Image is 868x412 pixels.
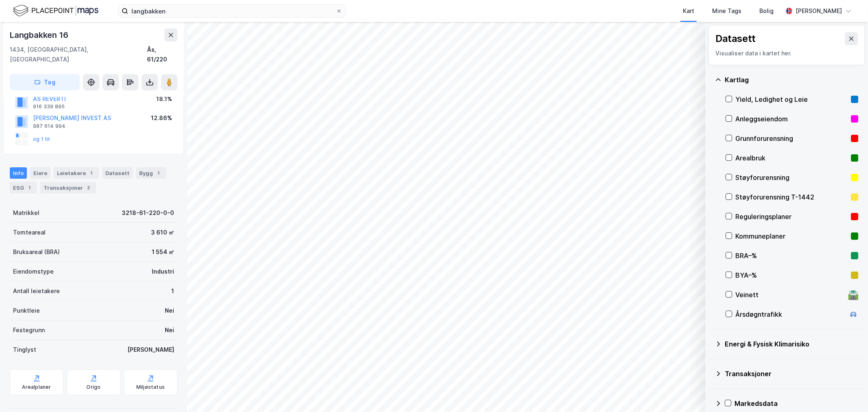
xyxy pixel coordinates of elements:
[848,289,859,300] div: 🛣️
[13,228,46,237] div: Tomteareal
[735,173,848,182] div: Støyforurensning
[735,134,848,143] div: Grunnforurensning
[13,345,36,355] div: Tinglyst
[725,339,858,349] div: Energi & Fysisk Klimarisiko
[725,75,858,85] div: Kartlag
[136,167,166,179] div: Bygg
[128,5,336,17] input: Søk på adresse, matrikkel, gårdeiere, leietakere eller personer
[152,267,174,276] div: Industri
[10,74,80,90] button: Tag
[171,286,174,296] div: 1
[156,94,172,104] div: 18.1%
[151,228,174,237] div: 3 610 ㎡
[725,369,858,379] div: Transaksjoner
[10,182,37,193] div: ESG
[715,48,858,58] div: Visualiser data i kartet her.
[13,267,54,276] div: Eiendomstype
[735,251,848,261] div: BRA–%
[735,231,848,241] div: Kommuneplaner
[87,169,96,177] div: 1
[13,247,60,257] div: Bruksareal (BRA)
[85,184,93,192] div: 2
[22,384,51,390] div: Arealplaner
[13,306,40,316] div: Punktleie
[735,270,848,280] div: BYA–%
[26,184,34,192] div: 1
[136,384,165,390] div: Miljøstatus
[152,247,174,257] div: 1 554 ㎡
[127,345,174,355] div: [PERSON_NAME]
[10,28,70,42] div: Langbakken 16
[735,309,845,319] div: Årsdøgntrafikk
[54,167,99,179] div: Leietakere
[151,113,172,123] div: 12.86%
[87,384,101,390] div: Origo
[827,373,868,412] div: Kontrollprogram for chat
[735,114,848,124] div: Anleggseiendom
[122,208,174,218] div: 3218-61-220-0-0
[40,182,96,193] div: Transaksjoner
[13,286,60,296] div: Antall leietakere
[13,325,45,335] div: Festegrunn
[13,208,39,218] div: Matrikkel
[102,167,133,179] div: Datasett
[683,6,694,16] div: Kart
[155,169,163,177] div: 1
[735,192,848,202] div: Støyforurensning T-1442
[827,373,868,412] iframe: Chat Widget
[759,6,774,16] div: Bolig
[33,123,66,129] div: 987 614 994
[165,306,174,316] div: Nei
[712,6,741,16] div: Mine Tags
[10,167,27,179] div: Info
[715,32,756,45] div: Datasett
[735,399,858,408] div: Markedsdata
[735,94,848,104] div: Yield, Ledighet og Leie
[735,212,848,221] div: Reguleringsplaner
[33,103,65,110] div: 916 339 895
[13,4,98,18] img: logo.f888ab2527a4732fd821a326f86c7f29.svg
[10,45,147,64] div: 1434, [GEOGRAPHIC_DATA], [GEOGRAPHIC_DATA]
[147,45,177,64] div: Ås, 61/220
[30,167,50,179] div: Eiere
[796,6,842,16] div: [PERSON_NAME]
[735,290,845,300] div: Veinett
[735,153,848,163] div: Arealbruk
[165,325,174,335] div: Nei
